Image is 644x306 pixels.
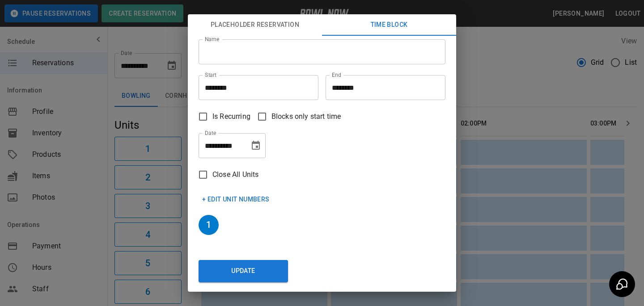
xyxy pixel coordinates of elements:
[247,137,265,155] button: Choose date, selected date is Aug 29, 2025
[199,260,288,282] button: Update
[199,215,219,235] h6: 1
[332,71,341,79] label: End
[205,71,216,79] label: Start
[199,191,273,208] button: + Edit Unit Numbers
[188,14,322,36] button: Placeholder Reservation
[326,75,439,100] input: Choose time, selected time is 1:00 PM
[212,111,250,122] span: Is Recurring
[271,111,341,122] span: Blocks only start time
[322,14,456,36] button: Time Block
[199,75,312,100] input: Choose time, selected time is 12:00 PM
[212,169,258,180] span: Close All Units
